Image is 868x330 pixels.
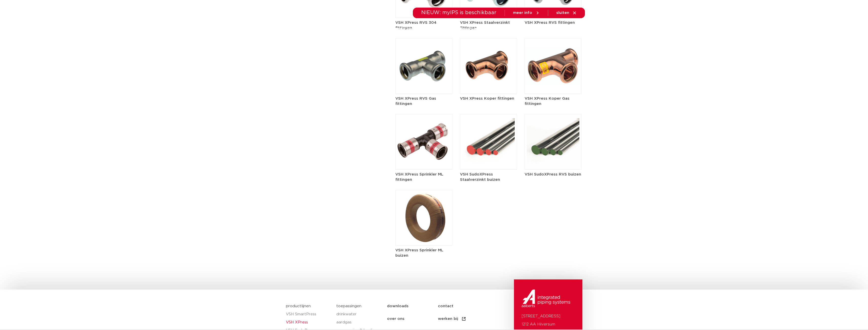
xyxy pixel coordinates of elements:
a: VSH XPress Koper Gas fittingen [525,64,582,106]
a: VSH XPress RVS Gas fittingen [395,64,452,106]
a: VSH SudoXPress Staalverzinkt buizen [460,140,517,182]
span: NIEUW: myIPS is beschikbaar [421,10,496,15]
a: VSH SudoXPress RVS buizen [525,140,582,177]
a: over ons [387,313,438,325]
h5: VSH XPress Sprinkler ML buizen [395,248,452,258]
h5: VSH SudoXPress RVS buizen [525,172,582,177]
h5: VSH XPress Koper fittingen [460,96,517,101]
h5: VSH XPress Sprinkler ML fittingen [395,172,452,182]
a: sluiten [556,11,577,15]
a: producten [365,18,385,39]
h5: VSH SudoXPress Staalverzinkt buizen [460,172,517,182]
a: VSH XPress Koper fittingen [460,64,517,101]
a: aardgas [336,318,382,326]
a: toepassingen [422,18,449,39]
a: drinkwater [336,310,382,318]
a: VSH XPress [286,318,331,326]
a: toepassingen [336,304,361,308]
span: sluiten [556,11,569,15]
h5: VSH XPress RVS Gas fittingen [395,96,452,106]
a: over ons [517,18,534,39]
a: VSH XPress Sprinkler ML fittingen [395,140,452,182]
div: my IPS [560,18,565,39]
a: downloads [387,300,438,313]
a: VSH SmartPress [286,310,331,318]
a: contact [438,300,489,313]
a: werken bij [438,313,489,325]
a: downloads [459,18,480,39]
a: productlijnen [286,304,311,308]
span: meer info [513,11,532,15]
h5: VSH XPress Koper Gas fittingen [525,96,582,106]
a: VSH XPress Sprinkler ML buizen [395,216,452,258]
a: meer info [513,11,540,15]
nav: Menu [365,18,534,39]
a: services [490,18,507,39]
a: markten [396,18,412,39]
